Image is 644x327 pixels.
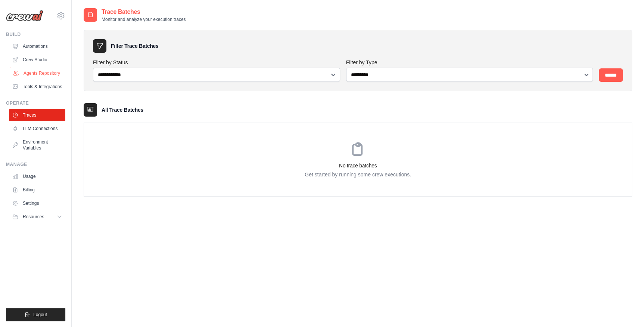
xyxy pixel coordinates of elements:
p: Monitor and analyze your execution traces [102,16,186,22]
button: Resources [9,211,65,223]
a: Crew Studio [9,54,65,66]
p: Get started by running some crew executions. [84,171,632,178]
h3: No trace batches [84,162,632,169]
h2: Trace Batches [102,7,186,16]
img: Logo [6,10,43,21]
div: Build [6,31,65,37]
span: Logout [33,312,47,318]
div: Operate [6,100,65,106]
div: Manage [6,161,65,167]
a: Settings [9,197,65,209]
h3: All Trace Batches [102,106,143,114]
span: Resources [23,214,44,220]
h3: Filter Trace Batches [111,42,158,50]
a: Billing [9,184,65,196]
a: LLM Connections [9,123,65,135]
a: Automations [9,40,65,52]
a: Traces [9,109,65,121]
label: Filter by Type [346,59,593,66]
a: Tools & Integrations [9,81,65,93]
button: Logout [6,308,65,321]
a: Agents Repository [10,67,66,79]
label: Filter by Status [93,59,340,66]
a: Environment Variables [9,136,65,154]
a: Usage [9,170,65,182]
